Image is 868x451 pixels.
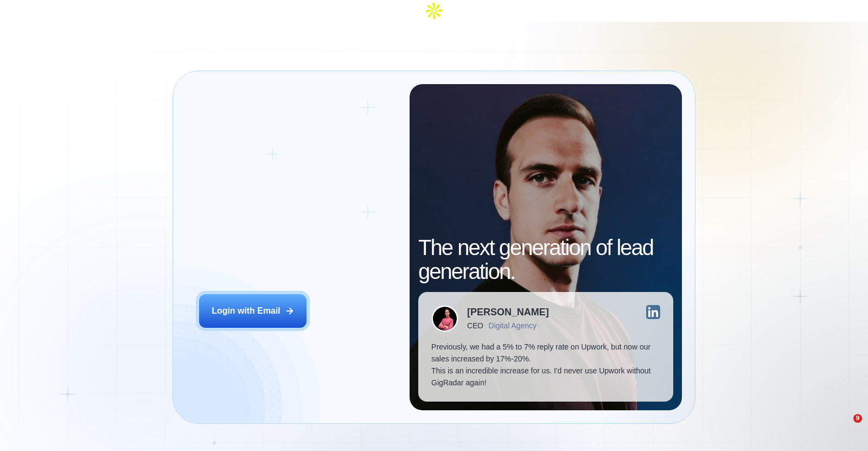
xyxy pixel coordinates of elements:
[418,236,673,283] h2: The next generation of lead generation.
[853,414,862,423] span: 9
[467,307,549,317] div: [PERSON_NAME]
[431,341,660,389] p: Previously, we had a 5% to 7% reply rate on Upwork, but now our sales increased by 17%-20%. This ...
[467,321,483,330] div: CEO
[831,414,857,440] iframe: Intercom live chat
[212,305,280,317] div: Login with Email
[199,294,307,328] button: Login with Email
[489,321,537,330] div: Digital Agency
